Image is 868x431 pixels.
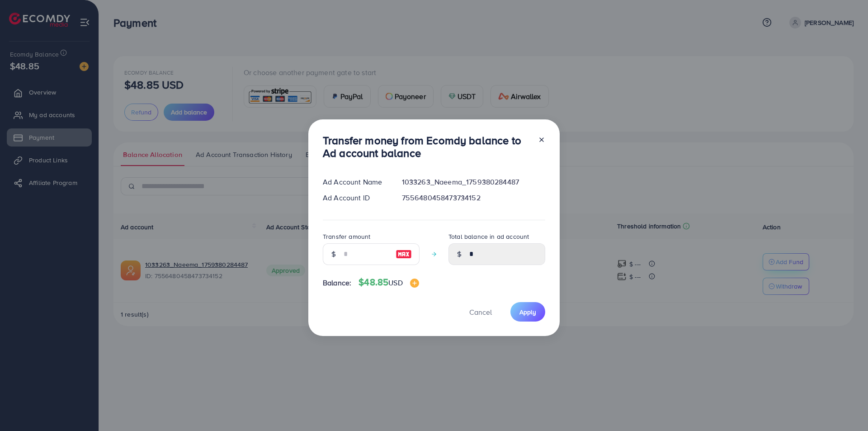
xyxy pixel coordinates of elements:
[395,177,552,187] div: 1033263_Naeema_1759380284487
[519,308,536,317] span: Apply
[316,177,395,187] div: Ad Account Name
[448,232,529,241] label: Total balance in ad account
[458,302,503,322] button: Cancel
[396,249,412,260] img: image
[510,302,545,322] button: Apply
[323,134,531,160] h3: Transfer money from Ecomdy balance to Ad account balance
[395,193,552,203] div: 7556480458473734152
[323,232,370,241] label: Transfer amount
[323,278,351,288] span: Balance:
[410,279,419,288] img: image
[316,193,395,203] div: Ad Account ID
[830,390,861,424] iframe: Chat
[359,277,419,288] h4: $48.85
[388,278,402,288] span: USD
[469,307,492,317] span: Cancel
